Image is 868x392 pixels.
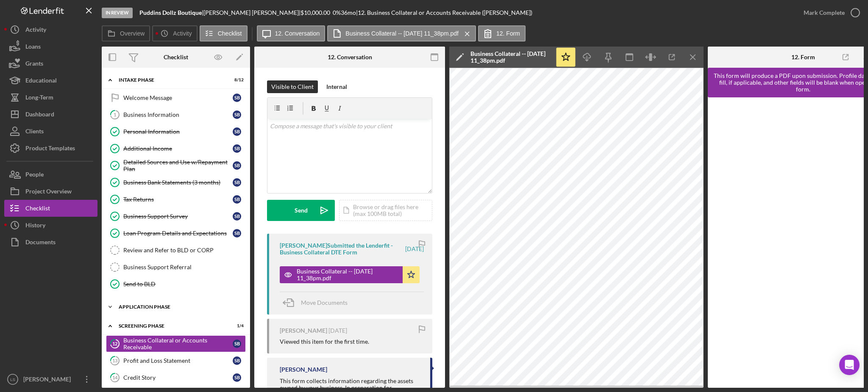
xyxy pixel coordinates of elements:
[839,355,860,375] div: Open Intercom Messenger
[300,9,333,16] div: $10,000.00
[233,229,241,237] div: S B
[233,340,241,348] div: S B
[123,111,233,118] div: Business Information
[267,80,318,93] button: Visible to Client
[333,9,341,16] div: 0 %
[4,371,97,388] button: LS[PERSON_NAME]
[123,230,233,237] div: Loan Program Details and Expectations
[275,30,320,37] label: 12. Conversation
[328,327,347,334] time: 2025-04-15 14:58
[322,80,351,93] button: Internal
[327,25,476,41] button: Business Collateral -- [DATE] 11_38pm.pdf
[233,212,241,221] div: S B
[123,94,233,101] div: Welcome Message
[106,123,246,140] a: Personal InformationSB
[119,77,223,83] div: Intake Phase
[123,281,245,287] div: Send to BLD
[123,145,233,152] div: Additional Income
[233,373,241,382] div: S B
[119,323,223,329] div: Screening Phase
[106,225,246,242] a: Loan Program Details and ExpectationsSB
[112,375,118,380] tspan: 14
[164,54,188,61] div: Checklist
[106,157,246,174] a: Detailed Sources and Use w/Repayment PlanSB
[123,128,233,135] div: Personal Information
[280,327,327,334] div: [PERSON_NAME]
[280,292,356,313] button: Move Documents
[123,264,245,271] div: Business Support Referral
[139,9,202,16] b: Puddins Dollz Boutique
[233,356,241,365] div: S B
[123,159,233,172] div: Detailed Sources and Use w/Repayment Plan
[228,323,244,329] div: 1 / 4
[218,30,242,37] label: Checklist
[112,341,117,346] tspan: 12
[233,94,241,102] div: S B
[280,366,327,373] div: [PERSON_NAME]
[123,357,233,364] div: Profit and Loss Statement
[106,208,246,225] a: Business Support SurveySB
[280,338,369,345] div: Viewed this item for the first time.
[123,196,233,203] div: Tax Returns
[496,30,520,37] label: 12. Form
[271,80,314,93] div: Visible to Client
[405,246,424,252] time: 2025-05-21 03:38
[228,77,244,83] div: 8 / 12
[470,50,551,64] div: Business Collateral -- [DATE] 11_38pm.pdf
[356,9,532,16] div: | 12. Business Collateral or Accounts Receivable ([PERSON_NAME])
[106,276,246,293] a: Send to BLD
[341,9,356,16] div: 36 mo
[10,377,15,382] text: LS
[123,337,233,351] div: Business Collateral or Accounts Receivable
[200,25,248,41] button: Checklist
[102,8,133,18] div: In Review
[478,25,526,41] button: 12. Form
[123,247,245,254] div: Review and Refer to BLD or CORP
[173,30,192,37] label: Activity
[295,200,308,221] div: Send
[106,140,246,157] a: Additional IncomeSB
[233,144,241,153] div: S B
[106,174,246,191] a: Business Bank Statements (3 months)SB
[102,25,150,41] button: Overview
[267,200,335,221] button: Send
[280,266,420,283] button: Business Collateral -- [DATE] 11_38pm.pdf
[21,371,76,390] div: [PERSON_NAME]
[203,9,300,16] div: [PERSON_NAME] [PERSON_NAME] |
[328,54,372,61] div: 12. Conversation
[233,161,241,170] div: S B
[804,4,845,21] div: Mark Complete
[233,127,241,136] div: S B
